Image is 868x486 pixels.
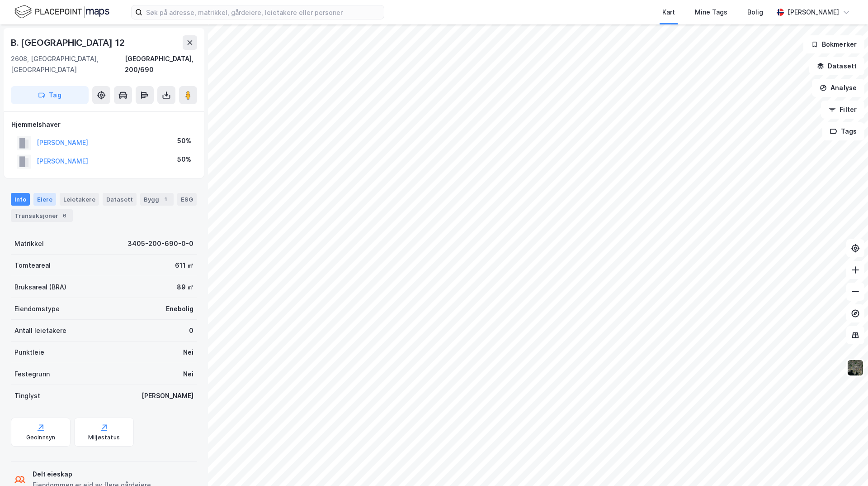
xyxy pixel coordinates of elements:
div: Eiere [33,193,56,206]
div: Nei [183,369,193,380]
img: logo.f888ab2527a4732fd821a326f86c7f29.svg [14,4,109,20]
div: 50% [177,135,191,146]
div: Datasett [103,193,137,206]
div: Leietakere [60,193,99,206]
div: Eiendomstype [14,303,60,314]
input: Søk på adresse, matrikkel, gårdeiere, leietakere eller personer [142,5,384,19]
div: 3405-200-690-0-0 [127,238,193,249]
img: 9k= [847,359,864,376]
div: Nei [183,347,193,358]
div: Hjemmelshaver [11,119,197,130]
div: 6 [60,211,69,220]
div: [GEOGRAPHIC_DATA], 200/690 [125,53,197,75]
div: 2608, [GEOGRAPHIC_DATA], [GEOGRAPHIC_DATA] [11,53,125,75]
div: Tomteareal [14,260,51,271]
div: [PERSON_NAME] [788,7,839,18]
button: Datasett [809,57,864,75]
div: Transaksjoner [11,209,73,222]
div: 50% [177,154,191,165]
div: [PERSON_NAME] [142,390,193,401]
iframe: Chat Widget [823,443,868,486]
button: Analyse [812,79,864,97]
button: Tag [11,86,89,104]
button: Bokmerker [803,35,864,53]
div: Mine Tags [695,7,727,18]
div: Festegrunn [14,369,50,380]
div: B. [GEOGRAPHIC_DATA] 12 [11,35,126,50]
div: Kart [662,7,675,18]
button: Tags [822,122,864,140]
div: Enebolig [166,303,193,314]
div: Info [11,193,30,206]
div: Matrikkel [14,238,44,249]
div: Bruksareal (BRA) [14,282,66,293]
div: Bygg [140,193,174,206]
div: Bolig [747,7,763,18]
div: 0 [189,325,193,336]
div: 89 ㎡ [177,282,193,293]
button: Filter [821,101,864,119]
div: Geoinnsyn [26,434,56,441]
div: 611 ㎡ [175,260,193,271]
div: Kontrollprogram for chat [823,443,868,486]
div: ESG [177,193,197,206]
div: Delt eieskap [33,469,151,480]
div: Punktleie [14,347,44,358]
div: 1 [161,195,170,204]
div: Antall leietakere [14,325,66,336]
div: Miljøstatus [88,434,120,441]
div: Tinglyst [14,390,40,401]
